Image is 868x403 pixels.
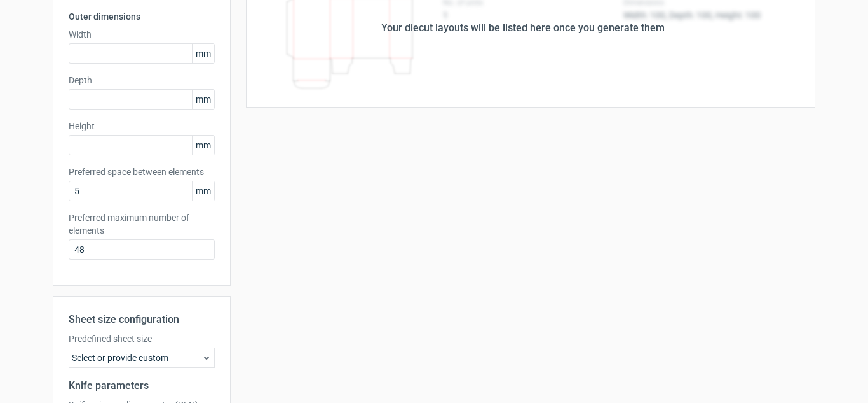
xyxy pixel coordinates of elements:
[192,136,214,155] span: mm
[69,166,215,178] label: Preferred space between elements
[192,44,214,63] span: mm
[192,181,214,201] span: mm
[69,312,215,327] h2: Sheet size configuration
[69,10,215,23] h3: Outer dimensions
[192,90,214,109] span: mm
[69,332,215,345] label: Predefined sheet size
[69,74,215,87] label: Depth
[69,120,215,132] label: Height
[69,28,215,41] label: Width
[69,378,215,393] h2: Knife parameters
[69,348,215,368] div: Select or provide custom
[381,20,665,36] div: Your diecut layouts will be listed here once you generate them
[69,211,215,237] label: Preferred maximum number of elements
